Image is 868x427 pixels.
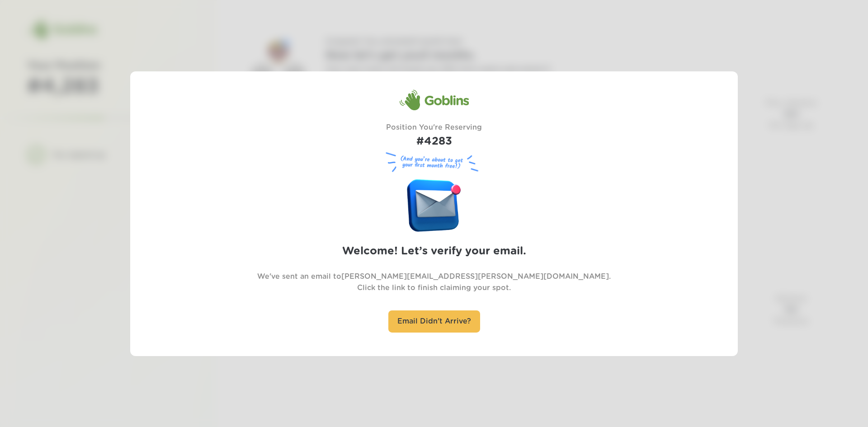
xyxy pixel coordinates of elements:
[388,310,480,333] div: Email Didn't Arrive?
[382,150,486,175] figure: (And you’re about to get your first month free!)
[257,271,611,294] p: We've sent an email to [PERSON_NAME][EMAIL_ADDRESS][PERSON_NAME][DOMAIN_NAME] . Click the link to...
[386,133,482,150] h1: #4283
[386,122,482,150] div: Position You're Reserving
[399,89,469,111] div: Goblins
[342,243,526,260] h2: Welcome! Let’s verify your email.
